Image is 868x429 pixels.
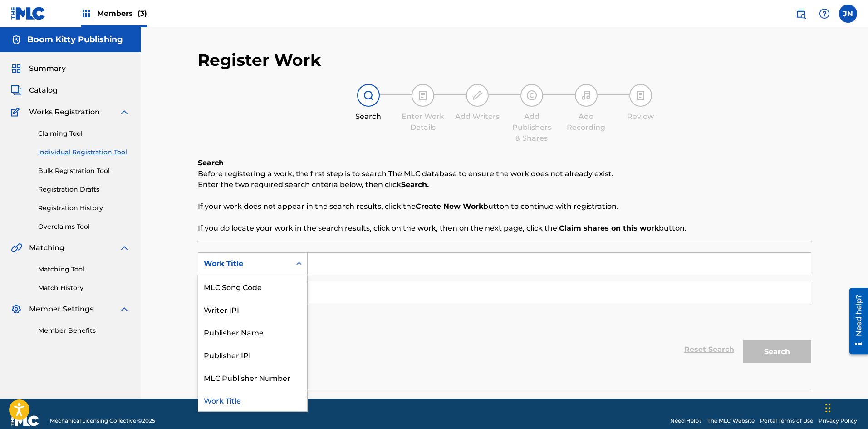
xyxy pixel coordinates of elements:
[29,242,64,253] span: Matching
[819,417,857,425] a: Privacy Policy
[455,111,500,122] div: Add Writers
[11,85,58,96] a: CatalogCatalog
[11,85,22,96] img: Catalog
[198,343,307,366] div: Publisher IPI
[38,166,130,176] a: Bulk Registration Tool
[38,265,130,274] a: Matching Tool
[29,107,100,118] span: Works Registration
[198,179,811,190] p: Enter the two required search criteria below, then click
[198,298,307,321] div: Writer IPI
[792,5,810,23] a: Public Search
[559,224,659,232] strong: Claim shares on this work
[11,242,22,253] img: Matching
[670,417,702,425] a: Need Help?
[29,304,93,315] span: Member Settings
[815,5,834,23] div: Help
[346,111,391,122] div: Search
[823,385,868,429] iframe: Chat Widget
[38,129,130,138] a: Claiming Tool
[97,8,147,19] span: Members
[11,304,22,315] img: Member Settings
[38,222,130,232] a: Overclaims Tool
[198,168,811,179] p: Before registering a work, the first step is to search The MLC database to ensure the work does n...
[198,158,224,167] b: Search
[11,35,22,45] img: Accounts
[204,258,285,269] div: Work Title
[81,8,92,19] img: Top Rightsholders
[198,366,307,389] div: MLC Publisher Number
[119,304,130,315] img: expand
[11,7,46,20] img: MLC Logo
[11,63,22,74] img: Summary
[819,8,830,19] img: help
[119,107,130,118] img: expand
[472,90,483,101] img: step indicator icon for Add Writers
[198,275,307,298] div: MLC Song Code
[198,201,811,212] p: If your work does not appear in the search results, click the button to continue with registration.
[11,107,23,118] img: Works Registration
[707,417,755,425] a: The MLC Website
[119,242,130,253] img: expand
[526,90,537,101] img: step indicator icon for Add Publishers & Shares
[11,63,66,74] a: SummarySummary
[618,111,663,122] div: Review
[400,111,446,133] div: Enter Work Details
[839,5,857,23] div: User Menu
[38,326,130,335] a: Member Benefits
[198,252,811,368] form: Search Form
[38,283,130,293] a: Match History
[760,417,813,425] a: Portal Terms of Use
[137,9,147,18] span: (3)
[363,90,374,101] img: step indicator icon for Search
[795,8,806,19] img: search
[417,90,428,101] img: step indicator icon for Enter Work Details
[27,35,123,45] h5: Boom Kitty Publishing
[825,394,831,422] div: Drag
[198,223,811,234] p: If you do locate your work in the search results, click on the work, then on the next page, click...
[416,202,483,211] strong: Create New Work
[635,90,646,101] img: step indicator icon for Review
[198,50,321,70] h2: Register Work
[38,148,130,157] a: Individual Registration Tool
[198,389,307,411] div: Work Title
[843,285,868,358] iframe: Resource Center
[38,203,130,213] a: Registration History
[29,85,58,96] span: Catalog
[50,417,155,425] span: Mechanical Licensing Collective © 2025
[38,185,130,194] a: Registration Drafts
[198,321,307,343] div: Publisher Name
[401,180,429,189] strong: Search.
[581,90,592,101] img: step indicator icon for Add Recording
[509,111,554,144] div: Add Publishers & Shares
[564,111,609,133] div: Add Recording
[29,63,66,74] span: Summary
[11,415,39,426] img: logo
